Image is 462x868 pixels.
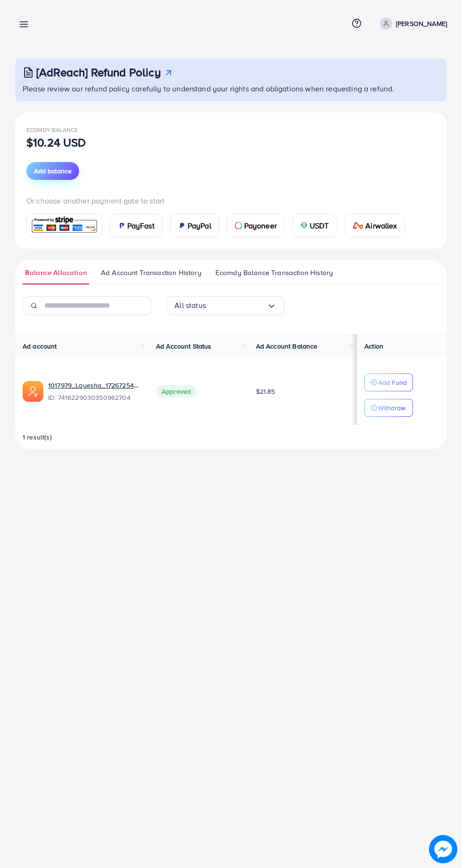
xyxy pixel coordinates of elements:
[376,17,447,30] a: [PERSON_NAME]
[429,835,457,863] img: image
[30,215,99,235] img: card
[256,341,318,351] span: Ad Account Balance
[396,18,447,29] p: [PERSON_NAME]
[26,162,79,180] button: Add balance
[48,381,141,402] div: <span class='underline'>1017979_Layesha_1726725405290</span></br>7416229030350962704
[23,381,43,402] img: ic-ads-acc.e4c84228.svg
[26,126,78,134] span: Ecomdy Balance
[174,298,206,313] span: All status
[118,222,125,229] img: card
[26,195,436,206] p: Or choose another payment gate to start
[365,220,396,231] span: Airwallex
[48,381,141,390] a: 1017979_Layesha_1726725405290
[188,220,211,231] span: PayPal
[156,341,212,351] span: Ad Account Status
[156,385,197,397] span: Approved
[364,373,413,391] button: Add Fund
[292,214,337,237] a: cardUSDT
[215,268,333,278] span: Ecomdy Balance Transaction History
[244,220,277,231] span: Payoneer
[26,137,86,148] p: $10.24 USD
[23,432,52,442] span: 1 result(s)
[34,166,72,176] span: Add balance
[378,377,407,388] p: Add Fund
[300,222,308,229] img: card
[36,65,161,79] h3: [AdReach] Refund Policy
[256,387,275,396] span: $21.85
[166,296,284,315] div: Search for option
[364,341,383,351] span: Action
[23,341,57,351] span: Ad account
[235,222,242,229] img: card
[345,214,405,237] a: cardAirwallex
[206,298,267,313] input: Search for option
[378,402,405,414] p: Withdraw
[110,214,163,237] a: cardPayFast
[48,393,141,402] span: ID: 7416229030350962704
[170,214,219,237] a: cardPayPal
[310,220,329,231] span: USDT
[26,214,102,237] a: card
[227,214,285,237] a: cardPayoneer
[353,222,364,229] img: card
[23,83,441,94] p: Please review our refund policy carefully to understand your rights and obligations when requesti...
[127,220,155,231] span: PayFast
[101,268,201,278] span: Ad Account Transaction History
[25,268,87,278] span: Balance Allocation
[364,399,413,417] button: Withdraw
[178,222,186,229] img: card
